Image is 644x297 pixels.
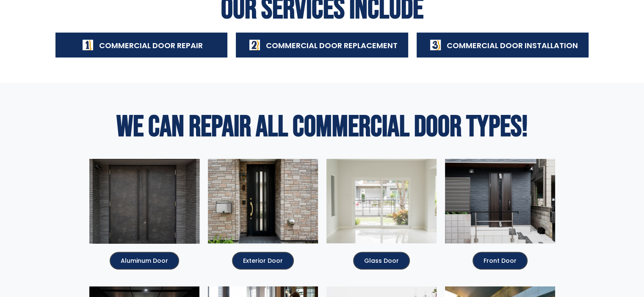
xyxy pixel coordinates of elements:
a: Glass Door [353,252,410,270]
a: Aluminum Door [110,252,179,270]
span: Commercial Door Repair [99,40,203,51]
a: Front Door [473,252,528,270]
h2: We Can Repair All Commercial Door Types! [68,112,576,142]
span: Commercial Door Replacement [266,40,398,51]
a: Exterior Door [232,252,294,270]
span: Commercial Door Installation [447,40,578,51]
